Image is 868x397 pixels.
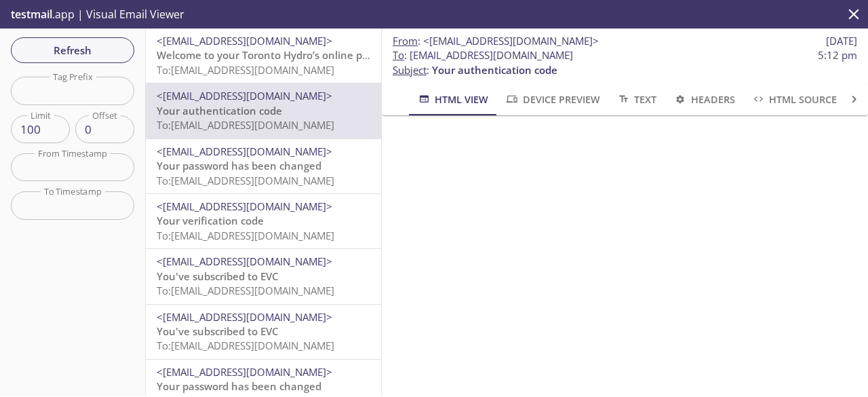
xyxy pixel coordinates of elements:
span: You've subscribed to EVC [157,324,279,338]
span: <[EMAIL_ADDRESS][DOMAIN_NAME]> [157,89,332,102]
span: <[EMAIL_ADDRESS][DOMAIN_NAME]> [423,34,599,48]
span: From [393,34,418,48]
span: Your authentication code [432,63,557,77]
span: To: [EMAIL_ADDRESS][DOMAIN_NAME] [157,229,334,242]
span: Refresh [22,41,123,59]
span: Your authentication code [157,104,282,117]
span: Your password has been changed [157,159,321,172]
span: To: [EMAIL_ADDRESS][DOMAIN_NAME] [157,118,334,132]
span: testmail [11,7,52,22]
span: To [393,48,404,62]
span: To: [EMAIL_ADDRESS][DOMAIN_NAME] [157,63,334,77]
span: To: [EMAIL_ADDRESS][DOMAIN_NAME] [157,284,334,297]
span: Device Preview [505,91,599,108]
span: Your verification code [157,214,264,227]
span: [DATE] [826,34,857,48]
div: <[EMAIL_ADDRESS][DOMAIN_NAME]>You've subscribed to EVCTo:[EMAIL_ADDRESS][DOMAIN_NAME] [146,305,381,359]
div: <[EMAIL_ADDRESS][DOMAIN_NAME]>Your authentication codeTo:[EMAIL_ADDRESS][DOMAIN_NAME] [146,83,381,138]
span: <[EMAIL_ADDRESS][DOMAIN_NAME]> [157,365,332,379]
span: You've subscribed to EVC [157,269,279,283]
div: <[EMAIL_ADDRESS][DOMAIN_NAME]>Your password has been changedTo:[EMAIL_ADDRESS][DOMAIN_NAME] [146,139,381,193]
span: <[EMAIL_ADDRESS][DOMAIN_NAME]> [157,34,332,48]
span: Subject [393,63,427,77]
span: : [393,34,599,48]
span: : [EMAIL_ADDRESS][DOMAIN_NAME] [393,48,573,62]
button: Refresh [11,37,134,63]
div: <[EMAIL_ADDRESS][DOMAIN_NAME]>Your verification codeTo:[EMAIL_ADDRESS][DOMAIN_NAME] [146,194,381,248]
span: HTML Source [751,91,837,108]
span: To: [EMAIL_ADDRESS][DOMAIN_NAME] [157,174,334,187]
span: To: [EMAIL_ADDRESS][DOMAIN_NAME] [157,339,334,352]
p: : [393,48,857,77]
span: Welcome to your Toronto Hydro’s online portal [157,48,385,62]
span: <[EMAIL_ADDRESS][DOMAIN_NAME]> [157,310,332,324]
div: <[EMAIL_ADDRESS][DOMAIN_NAME]>Welcome to your Toronto Hydro’s online portalTo:[EMAIL_ADDRESS][DOM... [146,29,381,83]
span: HTML View [417,91,488,108]
span: Text [616,91,656,108]
div: <[EMAIL_ADDRESS][DOMAIN_NAME]>You've subscribed to EVCTo:[EMAIL_ADDRESS][DOMAIN_NAME] [146,249,381,303]
span: <[EMAIL_ADDRESS][DOMAIN_NAME]> [157,145,332,158]
span: Headers [673,91,734,108]
span: Your password has been changed [157,379,321,393]
span: 5:12 pm [818,48,857,62]
span: <[EMAIL_ADDRESS][DOMAIN_NAME]> [157,254,332,268]
span: <[EMAIL_ADDRESS][DOMAIN_NAME]> [157,200,332,213]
